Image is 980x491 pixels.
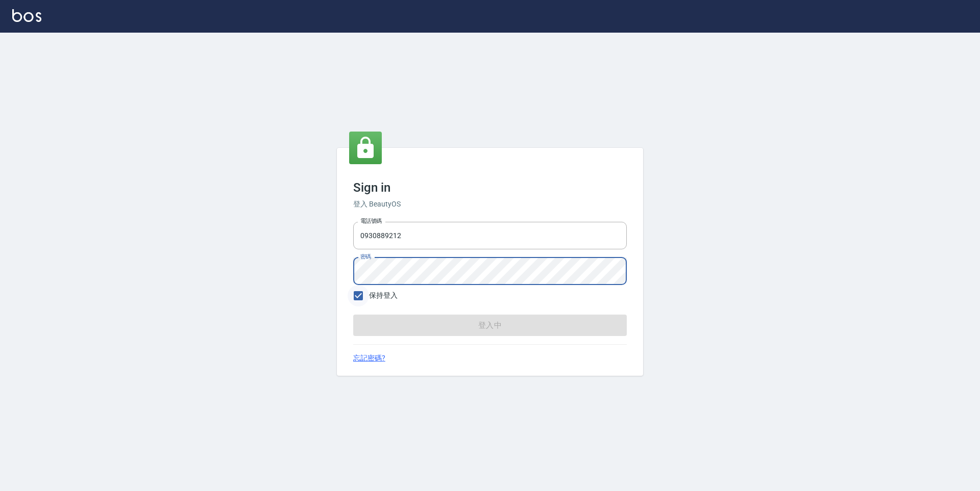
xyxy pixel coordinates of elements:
h6: 登入 BeautyOS [353,199,627,210]
label: 電話號碼 [360,217,382,225]
h3: Sign in [353,180,627,195]
span: 保持登入 [369,290,398,301]
label: 密碼 [360,253,371,261]
img: Logo [12,9,41,22]
a: 忘記密碼? [353,353,385,364]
